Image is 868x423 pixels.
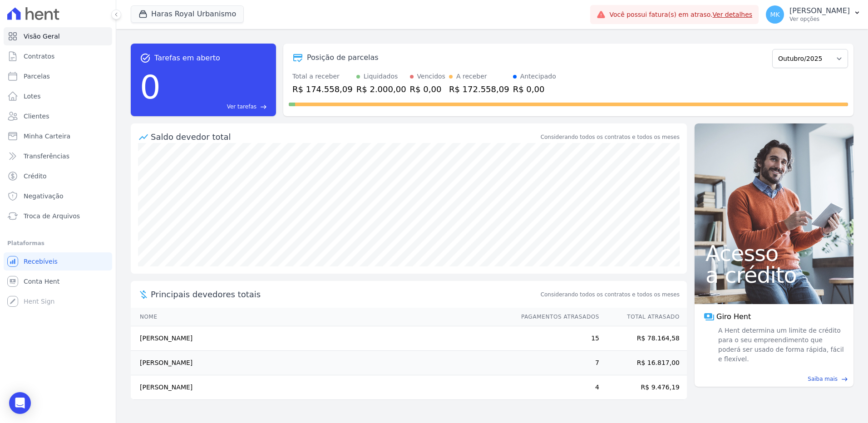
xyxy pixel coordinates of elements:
a: Negativação [4,187,112,205]
div: 0 [140,64,161,111]
div: R$ 174.558,09 [292,83,353,95]
div: Liquidados [364,72,398,81]
span: Visão Geral [24,32,60,41]
span: A Hent determina um limite de crédito para o seu empreendimento que poderá ser usado de forma ráp... [716,326,844,364]
div: Considerando todos os contratos e todos os meses [541,133,680,141]
div: R$ 0,00 [410,83,445,95]
button: MK [PERSON_NAME] Ver opções [759,2,868,27]
span: task_alt [140,53,151,64]
td: 7 [513,351,600,375]
a: Minha Carteira [4,127,112,145]
span: Você possui fatura(s) em atraso. [609,10,752,20]
span: Clientes [24,112,49,121]
th: Total Atrasado [600,308,687,326]
td: [PERSON_NAME] [131,351,513,375]
span: east [260,103,267,110]
a: Transferências [4,147,112,165]
td: 15 [513,326,600,351]
div: A receber [456,72,487,81]
td: [PERSON_NAME] [131,375,513,400]
span: Troca de Arquivos [24,211,80,221]
div: R$ 0,00 [513,83,556,95]
span: Minha Carteira [24,132,70,141]
span: MK [770,11,779,18]
a: Visão Geral [4,27,112,45]
div: Posição de parcelas [307,52,379,63]
span: Parcelas [24,72,50,81]
p: Ver opções [789,15,850,23]
a: Crédito [4,167,112,185]
div: Total a receber [292,72,353,81]
span: Principais devedores totais [151,288,539,300]
td: R$ 16.817,00 [600,351,687,375]
span: east [841,376,848,383]
span: Crédito [24,172,47,181]
span: Negativação [24,192,64,201]
a: Saiba mais east [700,375,848,383]
a: Recebíveis [4,252,112,271]
button: Haras Royal Urbanismo [131,5,244,23]
span: Lotes [24,92,41,101]
a: Lotes [4,87,112,105]
p: [PERSON_NAME] [789,6,850,15]
span: Saiba mais [808,375,838,383]
a: Troca de Arquivos [4,207,112,225]
div: Open Intercom Messenger [9,392,31,414]
span: Transferências [24,152,69,161]
span: Contratos [24,52,54,61]
span: Tarefas em aberto [154,53,220,64]
span: a crédito [705,264,843,286]
a: Parcelas [4,67,112,85]
div: Saldo devedor total [151,131,539,143]
td: 4 [513,375,600,400]
a: Contratos [4,47,112,65]
td: R$ 78.164,58 [600,326,687,351]
div: R$ 172.558,09 [449,83,509,95]
a: Clientes [4,107,112,125]
a: Ver detalhes [713,11,753,18]
div: R$ 2.000,00 [356,83,406,95]
span: Giro Hent [716,311,751,322]
td: R$ 9.476,19 [600,375,687,400]
span: Conta Hent [24,277,59,286]
div: Antecipado [520,72,556,81]
td: [PERSON_NAME] [131,326,513,351]
a: Ver tarefas east [164,103,267,111]
span: Ver tarefas [227,103,256,111]
th: Nome [131,308,513,326]
div: Vencidos [417,72,445,81]
span: Recebíveis [24,257,58,266]
a: Conta Hent [4,272,112,290]
span: Acesso [705,242,843,264]
div: Plataformas [7,238,108,249]
th: Pagamentos Atrasados [513,308,600,326]
span: Considerando todos os contratos e todos os meses [541,290,680,299]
